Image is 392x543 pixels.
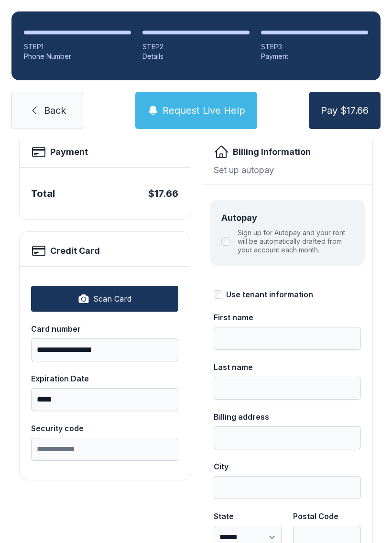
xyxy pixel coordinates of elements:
input: Security code [31,438,178,461]
div: Total [31,187,55,200]
div: STEP 1 [24,42,131,52]
label: Sign up for Autopay and your rent will be automatically drafted from your account each month. [238,228,353,254]
span: Back [44,104,66,117]
span: Request Live Help [163,104,245,117]
div: Billing address [214,411,361,423]
div: Payment [261,52,368,61]
div: Card number [31,323,178,335]
span: Scan Card [93,293,131,304]
div: State [214,510,282,522]
input: First name [214,327,361,350]
span: Pay $17.66 [321,104,369,117]
div: Expiration Date [31,373,178,384]
input: Last name [214,377,361,400]
h2: Payment [50,145,88,159]
div: Phone Number [24,52,131,61]
div: Details [142,52,250,61]
div: Set up autopay [214,163,361,176]
div: Autopay [221,211,353,225]
div: Postal Code [293,510,361,522]
input: Expiration Date [31,388,178,411]
input: Card number [31,338,178,361]
div: Security code [31,423,178,434]
h2: Billing Information [233,145,311,159]
div: Use tenant information [226,289,313,300]
div: STEP 2 [142,42,250,52]
div: $17.66 [148,187,178,200]
input: City [214,476,361,499]
h2: Credit Card [50,244,100,258]
div: Last name [214,361,361,373]
div: First name [214,312,361,323]
div: City [214,461,361,472]
div: STEP 3 [261,42,368,52]
input: Billing address [214,426,361,449]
